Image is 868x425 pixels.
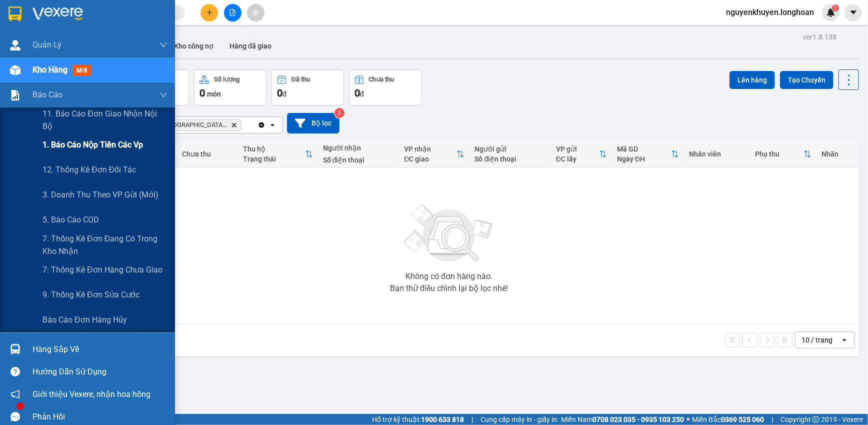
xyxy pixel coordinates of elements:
div: Nhân viên [689,150,745,158]
span: 1. Báo cáo nộp tiền các vp [42,138,143,151]
button: aim [247,4,264,21]
div: ĐC lấy [556,155,599,163]
span: question-circle [10,367,20,376]
strong: 0369 525 060 [721,415,764,423]
span: caret-down [849,8,858,17]
span: 7: Thống kê đơn hàng chưa giao [42,263,163,276]
th: Toggle SortBy [551,141,612,167]
th: Toggle SortBy [399,141,469,167]
div: Số điện thoại [474,155,546,163]
sup: 1 [832,4,839,11]
div: Người gửi [474,145,546,153]
button: Tạo Chuyến [780,71,833,89]
button: file-add [224,4,241,21]
span: Quảng Ngãi: VP Trường Chinh [163,121,227,129]
span: 0 [354,87,360,99]
span: Báo cáo [32,88,62,101]
button: plus [200,4,218,21]
img: icon-new-feature [826,8,835,17]
span: nguyenkhuyen.longhoan [718,6,822,18]
span: aim [252,9,259,16]
strong: 0708 023 035 - 0935 103 250 [592,415,684,423]
span: 0 [277,87,282,99]
svg: open [840,336,848,344]
span: notification [10,389,20,399]
span: đ [282,90,286,98]
button: caret-down [844,4,862,21]
svg: Delete [231,122,237,128]
img: warehouse-icon [10,65,20,75]
span: down [159,91,167,99]
div: Mã GD [617,145,671,153]
sup: 3 [334,108,344,118]
img: svg+xml;base64,PHN2ZyBjbGFzcz0ibGlzdC1wbHVnX19zdmciIHhtbG5zPSJodHRwOi8vd3d3LnczLm9yZy8yMDAwL3N2Zy... [399,198,499,268]
img: warehouse-icon [10,344,20,354]
div: ver 1.8.138 [803,31,836,42]
span: Cung cấp máy in - giấy in: [480,414,558,425]
span: copyright [812,416,819,423]
div: Đã thu [291,76,310,83]
div: Phản hồi [32,409,167,424]
span: 5. Báo cáo COD [42,213,99,226]
span: 11. Báo cáo đơn giao nhận nội bộ [42,107,167,132]
input: Selected Quảng Ngãi: VP Trường Chinh. [243,120,244,130]
div: Hướng dẫn sử dụng [32,364,167,379]
th: Toggle SortBy [750,141,816,167]
button: Bộ lọc [287,113,339,133]
span: Giới thiệu Vexere, nhận hoa hồng [32,388,150,400]
div: VP nhận [404,145,456,153]
svg: open [268,121,276,129]
span: 9. Thống kê đơn sửa cước [42,288,140,301]
th: Toggle SortBy [238,141,318,167]
span: Hỗ trợ kỹ thuật: [372,414,464,425]
button: Số lượng0món [194,69,266,105]
span: Quản Lý [32,38,61,51]
span: 7. Thống kê đơn đang có trong kho nhận [42,232,167,257]
span: plus [206,9,213,16]
img: warehouse-icon [10,40,20,50]
span: đ [360,90,364,98]
div: Bạn thử điều chỉnh lại bộ lọc nhé! [390,284,508,292]
div: 10 / trang [801,335,832,345]
div: Số điện thoại [323,156,394,164]
div: Hàng sắp về [32,342,167,357]
div: ĐC giao [404,155,456,163]
span: Báo cáo đơn hàng hủy [42,313,127,326]
span: message [10,412,20,421]
button: Đã thu0đ [271,69,344,105]
button: Kho công nợ [166,34,221,58]
span: Miền Bắc [692,414,764,425]
div: Chưa thu [369,76,394,83]
span: ⚪️ [686,417,689,421]
span: | [771,414,773,425]
span: Kho hàng [32,65,67,74]
span: mới [72,65,91,76]
div: Nhãn [821,150,854,158]
span: Quảng Ngãi: VP Trường Chinh, close by backspace [158,119,241,131]
div: Số lượng [214,76,239,83]
button: Hàng đã giao [221,34,279,58]
span: 12. Thống kê đơn đối tác [42,163,136,176]
div: Không có đơn hàng nào. [405,272,492,280]
span: 3. Doanh Thu theo VP Gửi (mới) [42,188,158,201]
strong: 1900 633 818 [421,415,464,423]
div: Ngày ĐH [617,155,671,163]
span: down [159,41,167,49]
img: solution-icon [10,90,20,100]
div: Thu hộ [243,145,305,153]
div: Trạng thái [243,155,305,163]
span: | [471,414,473,425]
span: 1 [833,4,837,11]
div: Người nhận [323,144,394,152]
span: 0 [199,87,205,99]
svg: Clear all [257,121,265,129]
div: Chưa thu [182,150,233,158]
img: logo-vxr [8,6,21,21]
th: Toggle SortBy [612,141,684,167]
div: VP gửi [556,145,599,153]
span: Miền Nam [561,414,684,425]
span: file-add [229,9,236,16]
span: món [207,90,221,98]
div: Phụ thu [755,150,803,158]
button: Chưa thu0đ [349,69,421,105]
